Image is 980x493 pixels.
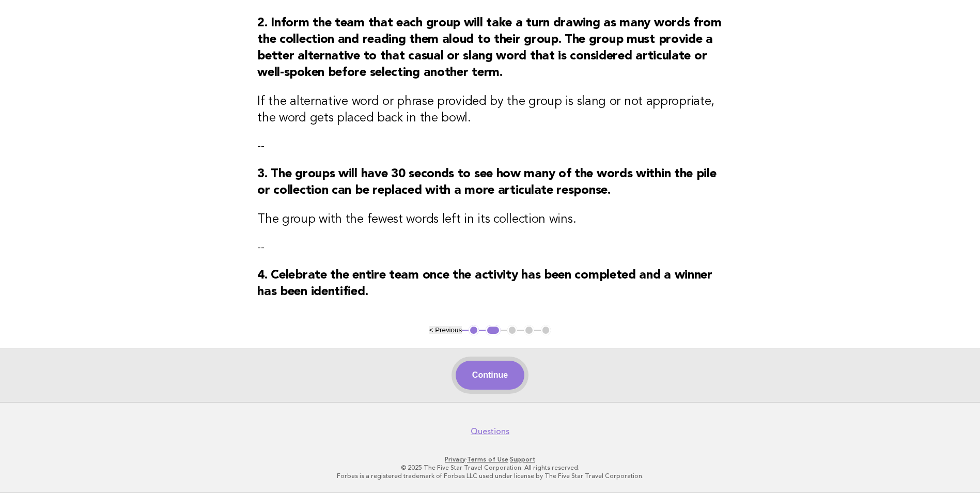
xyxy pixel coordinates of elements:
p: -- [257,139,723,153]
strong: 3. The groups will have 30 seconds to see how many of the words within the pile or collection can... [257,168,716,197]
button: 1 [469,325,479,335]
a: Support [510,456,535,463]
button: 2 [486,325,501,335]
strong: 4. Celebrate the entire team once the activity has been completed and a winner has been identified. [257,269,712,298]
p: -- [257,240,723,255]
p: · · [174,455,806,464]
a: Terms of Use [467,456,508,463]
strong: 2. Inform the team that each group will take a turn drawing as many words from the collection and... [257,17,722,79]
h3: The group with the fewest words left in its collection wins. [257,211,723,228]
p: © 2025 The Five Star Travel Corporation. All rights reserved. [174,464,806,472]
button: < Previous [429,326,462,334]
a: Questions [471,426,509,437]
p: Forbes is a registered trademark of Forbes LLC used under license by The Five Star Travel Corpora... [174,472,806,480]
button: Continue [456,361,524,390]
h3: If the alternative word or phrase provided by the group is slang or not appropriate, the word get... [257,94,723,127]
a: Privacy [445,456,465,463]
